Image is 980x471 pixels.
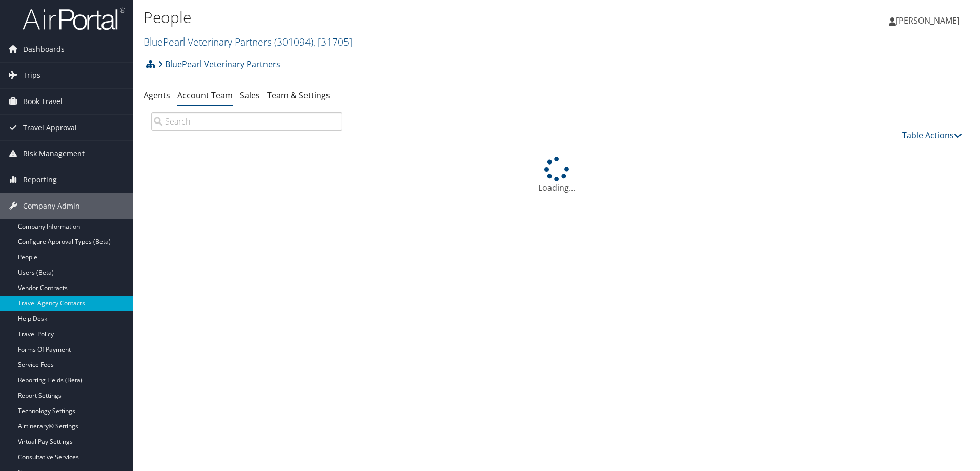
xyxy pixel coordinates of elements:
span: Company Admin [23,193,80,219]
span: , [ 31705 ] [313,35,352,49]
a: Sales [240,90,260,101]
img: airportal-logo.png [23,7,125,31]
h1: People [144,7,695,28]
a: BluePearl Veterinary Partners [144,35,352,49]
span: Dashboards [23,36,65,62]
span: ( 301094 ) [274,35,313,49]
span: [PERSON_NAME] [896,15,959,26]
a: Account Team [177,90,233,101]
span: Risk Management [23,141,85,167]
span: Travel Approval [23,115,77,140]
a: [PERSON_NAME] [889,5,970,36]
span: Book Travel [23,89,63,114]
span: Reporting [23,167,57,193]
a: BluePearl Veterinary Partners [158,54,280,74]
a: Agents [144,90,170,101]
a: Table Actions [902,130,962,141]
a: Team & Settings [267,90,330,101]
input: Search [151,112,342,131]
span: Trips [23,63,40,88]
div: Loading... [144,157,970,194]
